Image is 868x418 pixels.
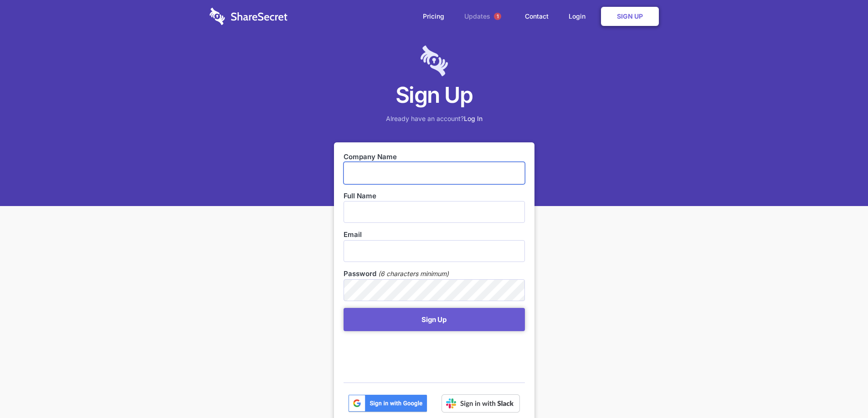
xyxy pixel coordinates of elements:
[344,269,376,279] label: Password
[516,2,558,30] a: Contact
[560,2,599,30] a: Login
[344,191,525,201] label: Full Name
[348,394,427,413] img: btn_google_signin_dark_normal_web@2x-02e5a4921c5dab0481f19210d7229f84a41d9f18e5bdafae021273015eeb...
[494,13,501,20] span: 1
[601,7,659,26] a: Sign Up
[378,269,449,279] em: (6 characters minimum)
[210,8,288,25] img: logo-wordmark-white-trans-d4663122ce5f474addd5e946df7df03e33cb6a1c49d2221995e7729f52c070b2.svg
[344,308,525,331] button: Sign Up
[344,230,525,240] label: Email
[442,394,520,413] img: Sign in with Slack
[344,152,525,162] label: Company Name
[421,45,448,76] img: logo-lt-purple-60x68@2x-c671a683ea72a1d466fb5d642181eefbee81c4e10ba9aed56c8e1d7e762e8086.png
[414,2,453,30] a: Pricing
[464,115,483,122] a: Log In
[344,336,482,371] iframe: reCAPTCHA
